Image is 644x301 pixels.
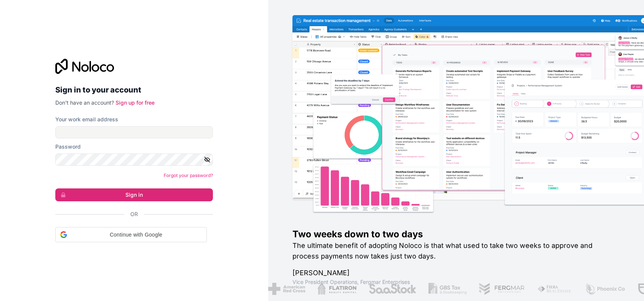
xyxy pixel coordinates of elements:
[164,172,213,178] a: Forgot your password?
[292,268,620,278] h1: [PERSON_NAME]
[55,227,207,242] div: Continue with Google
[55,188,213,201] button: Sign in
[292,228,620,240] h1: Two weeks down to two days
[292,278,620,286] h1: Vice President Operations , Fergmar Enterprises
[55,143,81,150] label: Password
[268,283,305,295] img: /assets/american-red-cross-BAupjrZR.png
[537,283,573,295] img: /assets/fiera-fwj2N5v4.png
[55,99,114,106] span: Don't have an account?
[317,283,357,295] img: /assets/flatiron-C8eUkumj.png
[70,231,202,239] span: Continue with Google
[55,116,118,123] label: Your work email address
[585,283,625,295] img: /assets/phoenix-BREaitsQ.png
[116,99,155,106] a: Sign up for free
[130,210,138,218] span: Or
[292,240,620,262] h2: The ultimate benefit of adopting Noloco is that what used to take two weeks to approve and proces...
[428,283,467,295] img: /assets/gbstax-C-GtDUiK.png
[369,283,416,295] img: /assets/saastock-C6Zbiodz.png
[55,154,213,166] input: Password
[479,283,525,295] img: /assets/fergmar-CudnrXN5.png
[55,126,213,138] input: Email address
[55,83,213,97] h2: Sign in to your account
